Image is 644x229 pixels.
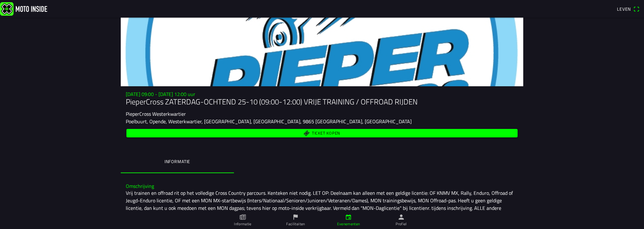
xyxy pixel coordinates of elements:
[126,189,516,227] font: Vrij trainen en offroad rit op het volledige Cross Country parcours. Kenteken niet nodig. LET OP:...
[234,221,252,227] font: Informatie
[396,221,407,227] font: Profiel
[164,158,190,165] font: Informatie
[126,182,154,190] font: Omschrijving
[126,110,186,118] font: PieperCross Westerkwartier
[292,214,299,221] ion-icon: vlag
[345,214,352,221] ion-icon: kalender
[614,3,643,14] a: Levenqr-scanner
[126,118,412,125] font: Poelbuurt, Opende, Westerkwartier, [GEOGRAPHIC_DATA], [GEOGRAPHIC_DATA], 9865 [GEOGRAPHIC_DATA], ...
[126,90,195,98] font: [DATE] 09:00 - [DATE] 12:00 uur
[617,6,631,12] font: Leven
[126,96,418,107] font: PieperCross ZATERDAG-OCHTEND 25-10 (09:00-12:00) VRIJE TRAINING / OFFROAD RIJDEN
[239,214,246,221] ion-icon: papier
[286,221,305,227] font: Faciliteiten
[398,214,405,221] ion-icon: persoon
[337,221,360,227] font: Evenementen
[312,130,340,136] font: Ticket kopen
